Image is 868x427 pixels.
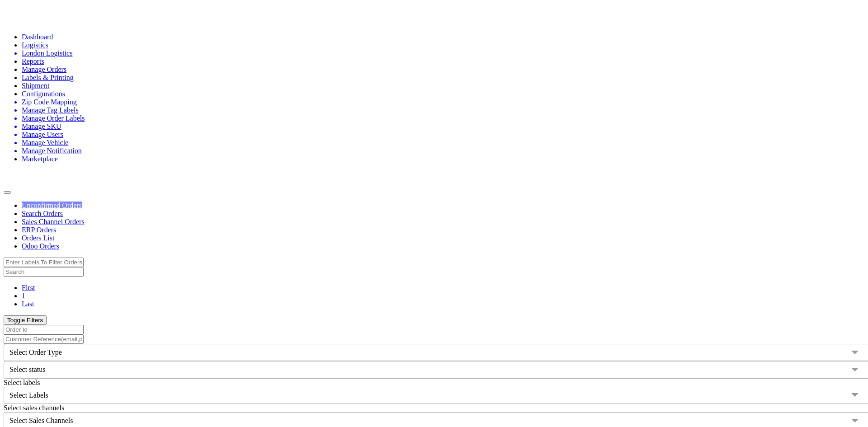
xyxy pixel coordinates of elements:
a: Manage Notification [22,147,864,155]
a: Labels & Printing [22,74,74,81]
a: Last [22,300,34,308]
span: Unconfirmed Orders [22,202,82,209]
input: Search [4,267,84,277]
a: Manage Order Labels [22,114,864,122]
a: Manage SKU [22,122,864,131]
input: Customer Reference(email,phone) [4,334,84,344]
a: First [22,284,35,291]
a: Shipment [22,82,49,89]
span: Select Order Type [9,348,62,356]
label: Select labels [4,379,40,386]
span: Select Sales Channels [9,417,73,424]
span: Select Labels [9,391,48,399]
span: Odoo Orders [22,242,59,250]
ul: Tabs [4,202,864,250]
input: Enter Labels To Filter Orders [4,258,84,267]
a: London Logistics [22,49,864,57]
a: Manage Orders [22,66,66,73]
span: Search Orders [22,210,63,217]
a: Manage Users [22,131,864,139]
button: Toggle Filters [4,315,47,325]
span: Sales Channel Orders [22,218,85,225]
span: Orders List [22,234,54,242]
span: ERP Orders [22,226,56,234]
a: Dashboard [22,33,53,41]
a: Manage Vehicle [22,139,864,147]
a: 1 [22,292,25,300]
span: Select status [9,366,46,373]
label: Select sales channels [4,404,64,412]
a: Marketplace [22,155,58,163]
a: Zip Code Mapping [22,98,864,106]
input: Order Id [4,325,84,334]
a: Manage Tag Labels [22,106,864,114]
a: Reports [22,57,44,65]
a: Configurations [22,90,65,98]
a: Logistics [22,41,48,49]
